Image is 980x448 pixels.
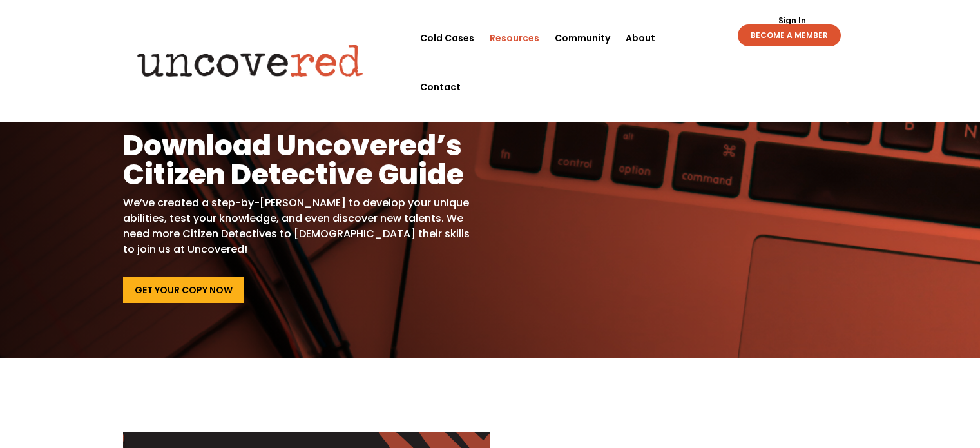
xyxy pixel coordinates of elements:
a: Contact [420,63,461,112]
a: Community [555,14,610,63]
a: Cold Cases [420,14,474,63]
h1: Download Uncovered’s Citizen Detective Guide [123,131,470,195]
a: About [626,14,655,63]
a: BECOME A MEMBER [738,24,841,46]
img: Uncovered logo [126,35,374,86]
a: Resources [490,14,539,63]
a: Get Your Copy Now [123,277,244,303]
p: We’ve created a step-by-[PERSON_NAME] to develop your unique abilities, test your knowledge, and ... [123,195,470,257]
a: Sign In [771,17,813,24]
